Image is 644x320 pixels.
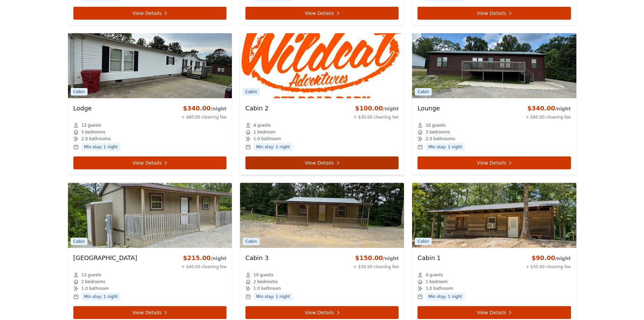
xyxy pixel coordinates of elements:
a: View Details [73,306,226,319]
div: $90.00 [526,253,571,263]
span: 1.0 bathroom [426,286,453,291]
span: 1.0 bathroom [254,286,281,291]
span: Min stay: 1 night [81,293,121,301]
div: + $80.00 cleaning fee [526,114,571,120]
span: 2 bedrooms [254,279,278,284]
span: Cabin [243,88,260,95]
span: 10 guests [254,272,273,278]
div: + $30.00 cleaning fee [354,114,399,120]
span: Cabin [243,238,260,245]
span: Min stay: 1 night [426,143,465,151]
div: $340.00 [182,104,226,113]
div: + $40.00 cleaning fee [182,264,226,270]
a: View Details [245,7,399,20]
a: View Details [418,306,571,319]
img: Cabin 3 [240,183,404,248]
span: Min stay: 1 night [81,143,121,151]
span: Cabin [415,238,432,245]
div: + $30.00 cleaning fee [526,264,571,270]
span: Cabin [71,88,88,95]
span: 2.0 bathrooms [426,136,455,142]
a: View Details [73,156,226,169]
span: 1 bedroom [254,129,276,135]
div: $100.00 [354,104,399,113]
span: 4 guests [426,272,443,278]
h3: Lounge [418,104,440,113]
span: /night [555,106,571,111]
img: Lodge [68,33,232,98]
span: Cabin [415,88,432,95]
span: 3 bedrooms [426,129,450,135]
a: View Details [245,306,399,319]
img: Lounge [412,33,576,98]
h3: Cabin 1 [418,253,441,263]
h3: Cabin 3 [245,253,269,263]
span: 10 guests [426,123,446,128]
span: /night [211,256,226,261]
img: Hillbilly Palace [68,183,232,248]
h3: Lodge [73,104,92,113]
div: $215.00 [182,253,226,263]
a: View Details [418,7,571,20]
div: + $80.00 cleaning fee [182,114,226,120]
span: /night [383,256,399,261]
img: Cabin 2 [240,33,404,98]
a: View Details [245,156,399,169]
a: View Details [73,7,226,20]
span: Min stay: 1 night [254,293,293,301]
span: /night [383,106,399,111]
span: 1.0 bathroom [254,136,281,142]
div: $340.00 [526,104,571,113]
a: View Details [418,156,571,169]
span: Cabin [71,238,88,245]
div: $150.00 [354,253,399,263]
span: 12 guests [81,272,101,278]
span: /night [211,106,226,111]
img: Cabin 1 [412,183,576,248]
span: 2 bedrooms [81,279,105,284]
span: 1.0 bathroom [81,286,109,291]
span: 5 bedrooms [81,129,105,135]
span: 1 bedroom [426,279,448,284]
span: 4 guests [254,123,271,128]
h3: [GEOGRAPHIC_DATA] [73,253,137,263]
span: 12 guests [81,123,101,128]
div: + $30.00 cleaning fee [354,264,399,270]
span: Min stay: 1 night [426,293,465,301]
span: /night [555,256,571,261]
h3: Cabin 2 [245,104,269,113]
span: 2.0 bathrooms [81,136,111,142]
span: Min stay: 1 night [254,143,293,151]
